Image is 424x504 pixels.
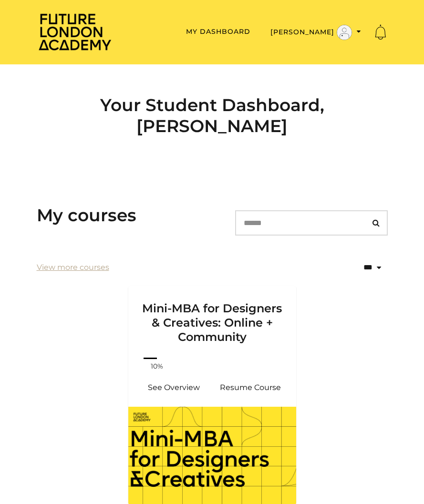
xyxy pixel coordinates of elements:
a: Mini-MBA for Designers & Creatives: Online + Community: See Overview [136,376,212,399]
img: Home Page [37,12,113,51]
span: 10% [145,361,168,371]
a: Mini-MBA for Designers & Creatives: Online + Community [128,286,296,356]
select: status [332,256,388,278]
button: Toggle menu [268,24,364,41]
h2: Your Student Dashboard, [PERSON_NAME] [37,95,388,136]
h3: Mini-MBA for Designers & Creatives: Online + Community [140,286,285,344]
a: My Dashboard [186,27,250,36]
a: Mini-MBA for Designers & Creatives: Online + Community: Resume Course [212,376,289,399]
h3: My courses [37,205,136,226]
a: View more courses [37,262,109,273]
